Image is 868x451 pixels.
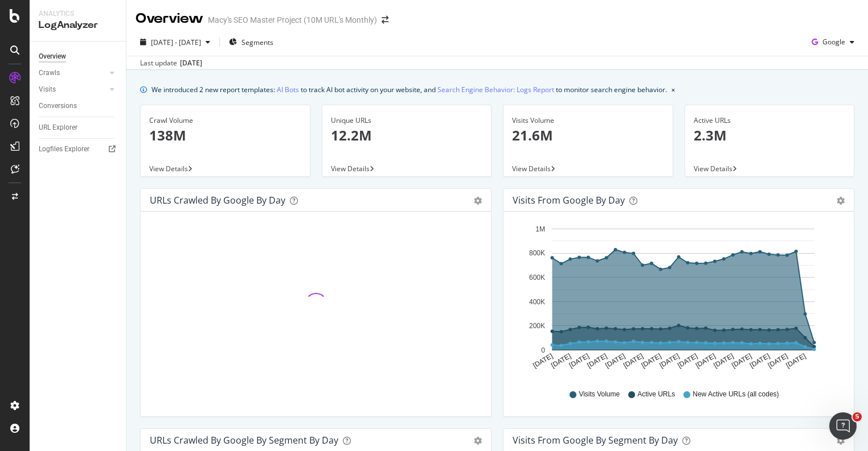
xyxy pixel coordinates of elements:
div: Last update [140,58,202,68]
div: gear [837,437,845,445]
button: close banner [669,81,678,98]
div: Conversions [39,100,77,112]
text: [DATE] [785,352,808,370]
a: Conversions [39,100,118,112]
div: gear [837,197,845,205]
div: Analytics [39,9,117,19]
text: [DATE] [767,352,789,370]
text: [DATE] [694,352,717,370]
a: AI Bots [277,84,299,96]
svg: A chart. [513,221,841,379]
div: [DATE] [180,58,202,68]
span: View Details [512,164,551,173]
button: Google [807,33,859,51]
button: Segments [224,33,278,51]
text: 1M [535,225,545,233]
div: URLs Crawled by Google By Segment By Day [150,435,338,446]
button: [DATE] - [DATE] [136,33,215,51]
div: LogAnalyzer [39,19,117,32]
text: [DATE] [586,352,609,370]
span: View Details [694,164,732,173]
text: [DATE] [730,352,753,370]
span: 5 [853,412,862,421]
a: Overview [39,51,118,63]
div: Visits from Google by day [513,195,625,206]
div: Unique URLs [331,115,483,126]
div: gear [474,197,482,205]
div: Logfiles Explorer [39,143,89,155]
text: [DATE] [531,352,554,370]
span: Google [822,37,845,47]
div: info banner [140,84,854,96]
div: URL Explorer [39,122,77,134]
a: Logfiles Explorer [39,143,118,155]
text: [DATE] [640,352,663,370]
div: URLs Crawled by Google by day [150,195,285,206]
span: Active URLs [637,390,675,399]
text: [DATE] [550,352,572,370]
text: 200K [529,322,545,330]
div: Active URLs [694,115,846,126]
a: URL Explorer [39,122,118,134]
span: New Active URLs (all codes) [693,390,779,399]
p: 138M [149,126,301,145]
text: [DATE] [658,352,681,370]
span: View Details [149,164,188,173]
p: 2.3M [694,126,846,145]
text: [DATE] [622,352,645,370]
div: Crawls [39,67,60,79]
a: Visits [39,84,107,96]
text: 800K [529,250,545,258]
span: [DATE] - [DATE] [151,38,201,47]
text: [DATE] [713,352,735,370]
text: 400K [529,298,545,306]
text: [DATE] [604,352,627,370]
a: Search Engine Behavior: Logs Report [437,84,554,96]
div: We introduced 2 new report templates: to track AI bot activity on your website, and to monitor se... [152,84,667,96]
p: 21.6M [512,126,664,145]
text: 600K [529,274,545,282]
div: Overview [39,51,66,63]
div: Macy's SEO Master Project (10M URL's Monthly) [208,14,377,26]
a: Crawls [39,67,107,79]
text: 0 [541,346,545,354]
text: [DATE] [676,352,699,370]
div: Visits [39,84,56,96]
span: View Details [331,164,370,173]
div: Visits from Google By Segment By Day [513,435,678,446]
div: gear [474,437,482,445]
text: [DATE] [748,352,771,370]
div: arrow-right-arrow-left [382,16,388,24]
div: Crawl Volume [149,115,301,126]
p: 12.2M [331,126,483,145]
span: Visits Volume [579,390,620,399]
div: Visits Volume [512,115,664,126]
iframe: Intercom live chat [829,412,857,440]
div: Overview [136,9,203,28]
text: [DATE] [568,352,591,370]
span: Segments [241,38,273,47]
